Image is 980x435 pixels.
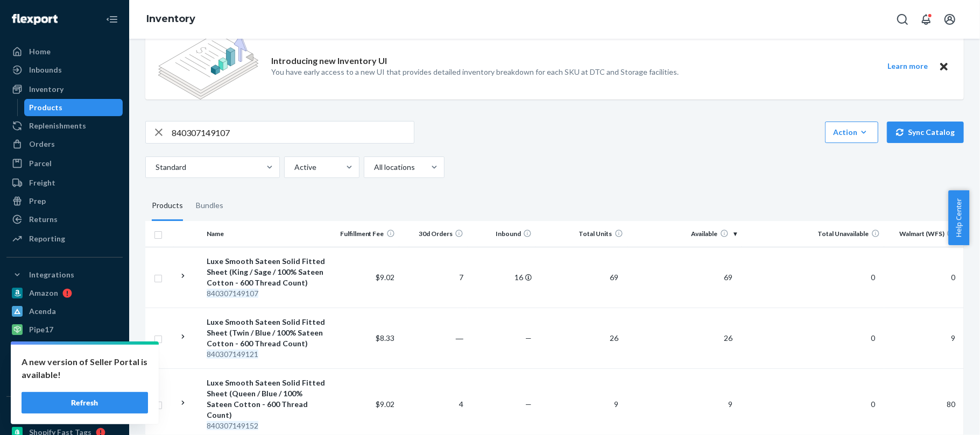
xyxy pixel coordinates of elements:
[29,288,58,298] div: Amazon
[468,221,536,247] th: Inbound
[6,339,123,356] a: Walmart
[867,273,880,282] span: 0
[825,122,878,143] button: Action
[937,60,951,73] button: Close
[6,155,123,172] a: Parcel
[207,350,258,359] em: 840307149121
[887,122,964,143] button: Sync Catalog
[29,306,56,317] div: Acenda
[6,230,123,247] a: Reporting
[271,67,679,77] p: You have early access to a new UI that provides detailed inventory breakdown for each SKU at DTC ...
[29,214,58,225] div: Returns
[271,55,387,67] p: Introducing new Inventory UI
[202,221,330,247] th: Name
[399,308,468,368] td: ―
[196,191,223,221] div: Bundles
[376,273,395,282] span: $9.02
[881,60,935,73] button: Learn more
[6,211,123,228] a: Returns
[330,221,399,247] th: Fulfillment Fee
[29,233,65,244] div: Reporting
[6,136,123,153] a: Orders
[6,358,123,375] a: Shopify
[948,190,969,245] button: Help Center
[915,9,937,30] button: Open notifications
[101,9,123,30] button: Close Navigation
[468,247,536,308] td: 16
[6,81,123,98] a: Inventory
[29,120,86,131] div: Replenishments
[29,139,55,149] div: Orders
[6,284,123,302] a: Amazon
[207,256,326,288] div: Luxe Smooth Sateen Solid Fitted Sheet (King / Sage / 100% Sateen Cotton - 600 Thread Count)
[884,247,964,308] td: 0
[6,43,123,60] a: Home
[29,324,53,335] div: Pipe17
[22,392,148,413] button: Refresh
[720,273,737,282] span: 69
[207,317,326,349] div: Luxe Smooth Sateen Solid Fitted Sheet (Twin / Blue / 100% Sateen Cotton - 600 Thread Count)
[606,273,623,282] span: 69
[867,400,880,409] span: 0
[29,84,64,95] div: Inventory
[207,289,258,298] em: 840307149107
[152,191,183,221] div: Products
[373,162,374,173] input: All locations
[6,405,123,423] button: Fast Tags
[939,9,961,30] button: Open account menu
[12,14,58,25] img: Flexport logo
[6,174,123,191] a: Freight
[138,4,204,35] ol: breadcrumbs
[29,269,74,280] div: Integrations
[207,421,258,430] em: 840307149152
[525,333,532,343] span: —
[376,400,395,409] span: $9.02
[158,33,258,99] img: new-reports-banner-icon.82668bd98b6a51aee86340f2a7b77ae3.png
[293,162,294,173] input: Active
[22,355,148,381] p: A new version of Seller Portal is available!
[884,221,964,247] th: Walmart (WFS)
[146,13,195,25] a: Inventory
[867,333,880,343] span: 0
[6,303,123,320] a: Acenda
[833,127,870,138] div: Action
[207,377,326,420] div: Luxe Smooth Sateen Solid Fitted Sheet (Queen / Blue / 100% Sateen Cotton - 600 Thread Count)
[6,192,123,210] a: Prep
[6,379,123,392] a: Add Integration
[6,266,123,283] button: Integrations
[376,333,395,343] span: $8.33
[720,333,737,343] span: 26
[30,102,63,113] div: Products
[29,46,51,57] div: Home
[628,221,742,247] th: Available
[154,162,156,173] input: Standard
[399,221,468,247] th: 30d Orders
[172,122,414,143] input: Search inventory by name or sku
[29,196,46,206] div: Prep
[525,400,532,409] span: —
[6,61,123,79] a: Inbounds
[29,65,62,75] div: Inbounds
[610,400,623,409] span: 9
[6,117,123,134] a: Replenishments
[884,308,964,368] td: 9
[24,99,123,116] a: Products
[892,9,913,30] button: Open Search Box
[742,221,884,247] th: Total Unavailable
[29,158,52,169] div: Parcel
[399,247,468,308] td: 7
[606,333,623,343] span: 26
[29,177,55,188] div: Freight
[536,221,628,247] th: Total Units
[724,400,737,409] span: 9
[6,321,123,338] a: Pipe17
